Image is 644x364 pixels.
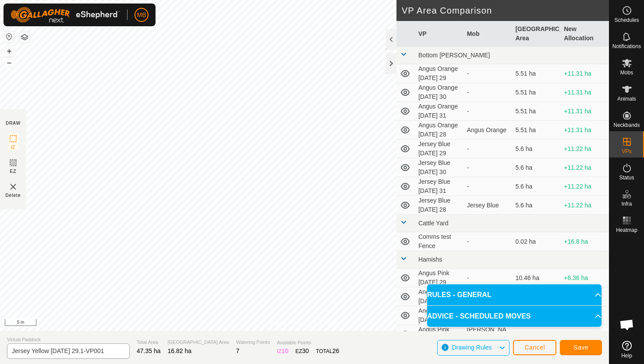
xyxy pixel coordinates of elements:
th: Mob [464,21,512,47]
td: 5.6 ha [512,158,560,177]
td: Angus Orange [DATE] 31 [415,102,464,121]
button: Save [560,340,602,355]
p-accordion-header: RULES - GENERAL [427,284,602,305]
td: Angus Pink [DATE] 28 [415,325,464,344]
span: Bottom [PERSON_NAME] [418,52,490,59]
div: TOTAL [316,346,339,356]
span: 7 [236,347,240,354]
th: VP [415,21,464,47]
td: Angus Orange [DATE] 29 [415,64,464,83]
td: Comms test Fence [415,232,464,251]
span: Drawing Rules [452,344,492,351]
td: 0.02 ha [512,232,560,251]
span: Cattle Yard [418,220,449,227]
td: +11.22 ha [560,158,609,177]
span: Schedules [614,17,639,23]
span: [GEOGRAPHIC_DATA] Area [168,339,229,346]
div: EZ [295,346,309,356]
td: +16.8 ha [560,232,609,251]
h2: VP Area Comparison [402,5,609,16]
span: EZ [10,168,17,175]
th: New Allocation [560,21,609,47]
div: - [467,182,509,191]
td: Jersey Blue [DATE] 28 [415,196,464,215]
a: Help [609,337,644,362]
a: Privacy Policy [270,319,303,327]
span: Heatmap [616,227,637,233]
a: Contact Us [313,319,339,327]
img: VP [8,182,18,192]
td: Angus Pink [DATE] 29 [415,269,464,287]
span: IZ [11,144,16,150]
div: - [467,88,509,97]
span: 16.82 ha [168,347,192,354]
div: - [467,273,509,283]
td: +6.36 ha [560,269,609,287]
button: Map Layers [19,32,30,42]
span: Available Points [277,339,339,346]
td: +11.22 ha [560,177,609,196]
td: 5.6 ha [512,140,560,158]
span: RULES - GENERAL [427,290,492,300]
td: Angus Orange [DATE] 28 [415,121,464,140]
td: Jersey Blue [DATE] 30 [415,158,464,177]
button: Reset Map [4,31,14,42]
td: 5.51 ha [512,102,560,121]
a: Open chat [614,311,640,338]
span: Total Area [137,339,161,346]
span: VPs [622,149,631,154]
div: - [467,107,509,116]
td: 5.6 ha [512,196,560,215]
td: +11.31 ha [560,64,609,83]
td: +11.31 ha [560,121,609,140]
td: Angus Orange [DATE] 30 [415,83,464,102]
span: Help [621,353,632,358]
span: 10 [282,347,289,354]
p-accordion-header: ADVICE - SCHEDULED MOVES [427,306,602,327]
td: Jersey Blue [DATE] 29 [415,140,464,158]
span: Save [573,344,588,351]
td: +11.22 ha [560,196,609,215]
span: Infra [621,201,632,206]
div: Jersey Blue [467,201,509,210]
span: Notifications [612,44,641,49]
td: +11.31 ha [560,83,609,102]
td: +11.31 ha [560,102,609,121]
span: Hamishs [418,256,442,263]
span: Animals [617,96,636,101]
span: 47.35 ha [137,347,161,354]
td: Jersey Blue [DATE] 31 [415,177,464,196]
div: - [467,237,509,246]
span: Virtual Paddock [7,336,130,343]
button: – [4,57,14,68]
div: DRAW [6,120,21,126]
div: - [467,163,509,172]
span: 26 [333,347,340,354]
div: Angus Orange [467,126,509,135]
span: Delete [6,192,21,199]
span: ADVICE - SCHEDULED MOVES [427,311,531,322]
td: 10.46 ha [512,269,560,287]
div: - [467,144,509,154]
span: Cancel [524,344,545,351]
span: Status [619,175,634,180]
span: Neckbands [613,122,640,128]
button: Cancel [513,340,556,355]
td: Angus Pink [DATE] 31 [415,306,464,325]
td: 5.51 ha [512,83,560,102]
td: Angus Pink [DATE] 30 [415,287,464,306]
td: 5.6 ha [512,177,560,196]
div: - [467,69,509,78]
span: MB [137,10,146,20]
span: Watering Points [236,339,270,346]
button: + [4,46,14,56]
td: +11.22 ha [560,140,609,158]
div: IZ [277,346,288,356]
img: Gallagher Logo [11,7,120,23]
span: Mobs [620,70,633,75]
td: 5.51 ha [512,121,560,140]
span: 30 [302,347,309,354]
td: 5.51 ha [512,64,560,83]
th: [GEOGRAPHIC_DATA] Area [512,21,560,47]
